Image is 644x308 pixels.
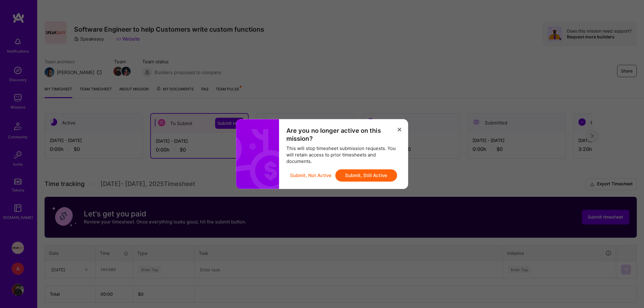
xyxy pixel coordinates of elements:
i: icon Close [398,128,401,131]
i: icon Money [233,129,293,189]
button: Submit, Not Active [290,169,332,182]
div: This will stop timesheet submission requests. You will retain access to prior timesheets and docu... [286,145,401,164]
div: Are you no longer active on this mission? [286,127,401,143]
button: Submit, Still Active [335,169,397,182]
div: modal [236,119,408,189]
